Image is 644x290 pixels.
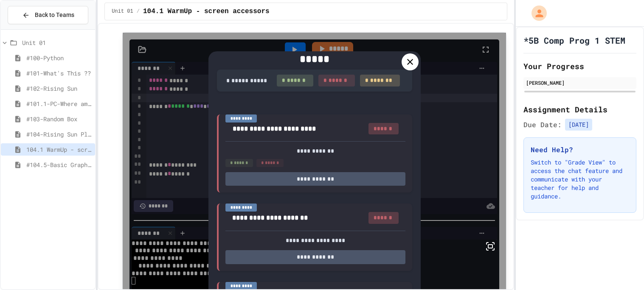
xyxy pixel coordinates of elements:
[26,114,92,123] span: #103-Random Box
[523,3,549,23] div: My Account
[137,8,140,15] span: /
[565,119,592,131] span: [DATE]
[26,130,92,139] span: #104-Rising Sun Plus
[26,84,92,93] span: #102-Rising Sun
[523,60,636,72] h2: Your Progress
[523,34,625,46] h1: *5B Comp Prog 1 STEM
[26,145,92,154] span: 104.1 WarmUp - screen accessors
[26,53,92,62] span: #100-Python
[26,99,92,108] span: #101.1-PC-Where am I?
[523,120,562,130] span: Due Date:
[143,6,270,17] span: 104.1 WarmUp - screen accessors
[26,160,92,169] span: #104.5-Basic Graphics Review
[35,11,74,20] span: Back to Teams
[531,158,629,201] p: Switch to "Grade View" to access the chat feature and communicate with your teacher for help and ...
[112,8,133,15] span: Unit 01
[26,69,92,78] span: #101-What's This ??
[526,79,634,86] div: [PERSON_NAME]
[523,103,636,115] h2: Assignment Details
[531,145,629,155] h3: Need Help?
[22,38,92,47] span: Unit 01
